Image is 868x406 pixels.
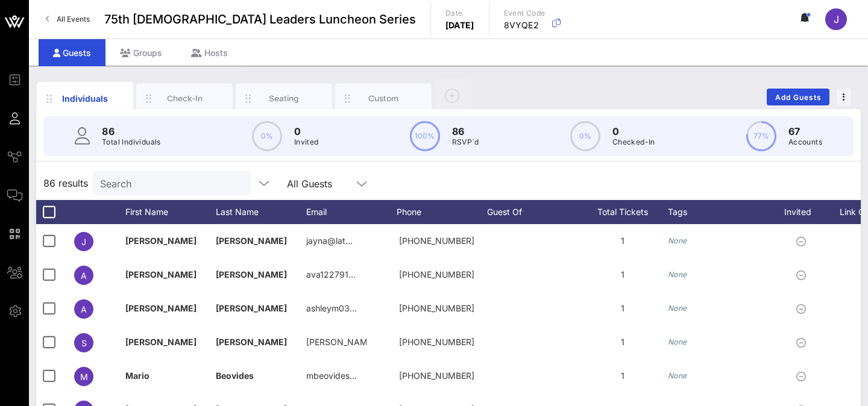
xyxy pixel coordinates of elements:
div: All Guests [280,171,376,195]
div: Hosts [177,39,242,66]
span: A [81,304,87,314]
p: 0 [294,124,319,139]
span: +15129684884 [399,337,474,347]
div: Seating [257,93,311,104]
p: [DATE] [445,19,474,31]
div: Total Tickets [577,200,668,224]
i: None [668,270,687,279]
div: Invited [770,200,837,224]
p: Accounts [788,136,822,148]
div: 1 [577,224,668,258]
p: 0 [612,124,655,139]
p: Date [445,7,474,19]
p: 86 [452,124,479,139]
span: [PERSON_NAME] [125,269,197,280]
p: Checked-In [612,136,655,148]
div: 1 [577,292,668,325]
span: Add Guests [775,93,822,102]
div: Tags [668,200,770,224]
button: Add Guests [767,89,829,105]
p: 8VYQE2 [504,19,546,31]
p: Event Code [504,7,546,19]
div: Guest Of [487,200,577,224]
span: [PERSON_NAME] [216,269,287,280]
span: [PERSON_NAME] [216,337,287,347]
p: 86 [102,124,161,139]
div: Last Name [216,200,306,224]
span: J [834,13,839,25]
p: mbeovides… [306,359,357,393]
span: Mario [125,370,149,381]
span: Beovides [216,370,254,381]
p: ava122791… [306,258,356,292]
i: None [668,304,687,313]
span: +17863519976 [399,370,474,381]
div: Email [306,200,397,224]
a: All Events [39,10,97,29]
p: Invited [294,136,319,148]
i: None [668,337,687,346]
div: Phone [397,200,487,224]
div: J [825,8,847,30]
span: [PERSON_NAME] [125,337,197,347]
span: +13104367738 [399,236,474,246]
div: 1 [577,359,668,393]
span: [PERSON_NAME] [216,303,287,313]
p: ashleym03… [306,292,357,325]
div: Custom [357,93,410,104]
div: First Name [125,200,216,224]
div: Individuals [58,92,112,105]
span: +15127792652 [399,269,474,280]
div: All Guests [287,178,332,189]
div: 1 [577,258,668,292]
span: A [81,270,87,281]
span: All Events [57,14,90,23]
span: M [80,372,88,382]
div: Guests [39,39,105,66]
i: None [668,236,687,245]
span: [PERSON_NAME] [125,236,197,246]
span: J [81,237,86,247]
div: Groups [105,39,177,66]
p: RSVP`d [452,136,479,148]
p: [PERSON_NAME]… [306,325,366,359]
span: [PERSON_NAME] [125,303,197,313]
span: [PERSON_NAME] [216,236,287,246]
div: 1 [577,325,668,359]
span: +19158005079 [399,303,474,313]
p: 67 [788,124,822,139]
span: S [81,338,87,348]
div: Check-In [158,93,212,104]
span: 75th [DEMOGRAPHIC_DATA] Leaders Luncheon Series [104,10,416,28]
span: 86 results [43,176,88,190]
p: jayna@lat… [306,224,353,258]
p: Total Individuals [102,136,161,148]
i: None [668,371,687,380]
